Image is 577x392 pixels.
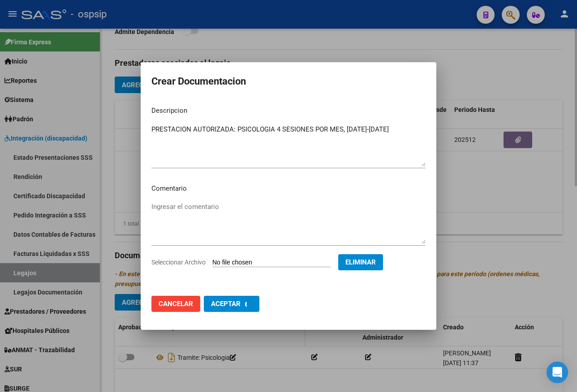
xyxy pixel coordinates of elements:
[547,362,568,383] div: Open Intercom Messenger
[151,106,426,116] p: Descripcion
[338,254,383,270] button: Eliminar
[345,258,376,266] span: Eliminar
[151,183,426,194] p: Comentario
[204,296,259,312] button: Aceptar
[159,300,193,308] span: Cancelar
[151,296,200,312] button: Cancelar
[211,300,241,308] span: Aceptar
[151,259,206,266] span: Seleccionar Archivo
[151,73,426,90] h2: Crear Documentacion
